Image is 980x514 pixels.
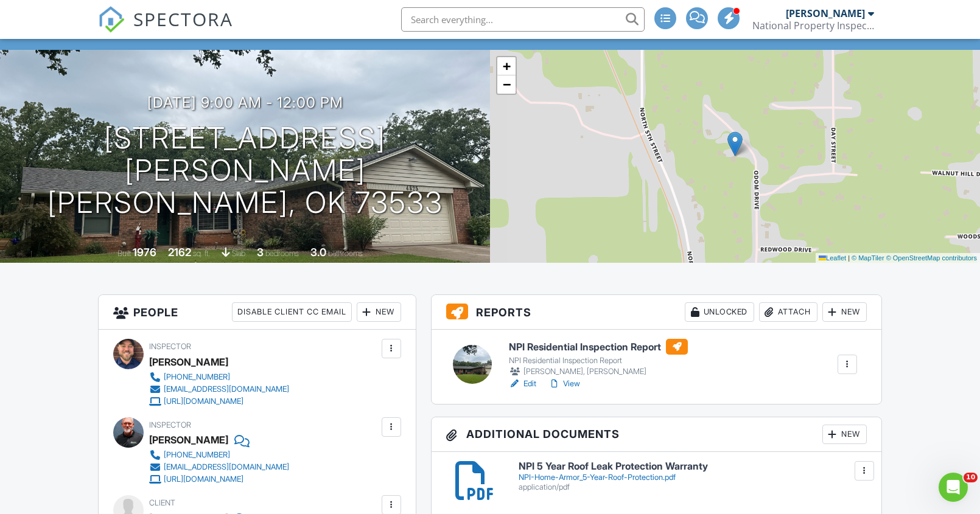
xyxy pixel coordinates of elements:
[786,7,865,19] div: [PERSON_NAME]
[964,473,978,482] span: 10
[503,77,511,92] span: −
[164,450,230,460] div: [PHONE_NUMBER]
[149,498,175,507] span: Client
[939,473,968,502] iframe: Intercom live chat
[401,7,645,32] input: Search everything...
[232,249,245,258] span: Slab
[328,249,363,258] span: bathrooms
[149,383,289,395] a: [EMAIL_ADDRESS][DOMAIN_NAME]
[759,302,817,322] div: Attach
[848,254,850,262] span: |
[310,246,326,259] div: 3.0
[149,420,191,429] span: Inspector
[149,473,289,485] a: [URL][DOMAIN_NAME]
[509,378,536,390] a: Edit
[149,461,289,473] a: [EMAIL_ADDRESS][DOMAIN_NAME]
[149,371,289,383] a: [PHONE_NUMBER]
[497,75,516,94] a: Zoom out
[519,461,867,472] h6: NPI 5 Year Roof Leak Protection Warranty
[509,339,688,378] a: NPI Residential Inspection Report NPI Residential Inspection Report [PERSON_NAME], [PERSON_NAME]
[503,58,511,74] span: +
[149,449,289,461] a: [PHONE_NUMBER]
[164,384,289,394] div: [EMAIL_ADDRESS][DOMAIN_NAME]
[685,302,754,322] div: Unlocked
[149,353,228,371] div: [PERSON_NAME]
[497,57,516,75] a: Zoom in
[164,372,230,382] div: [PHONE_NUMBER]
[164,462,289,472] div: [EMAIL_ADDRESS][DOMAIN_NAME]
[727,131,743,156] img: Marker
[819,254,846,262] a: Leaflet
[509,339,688,355] h6: NPI Residential Inspection Report
[852,254,884,262] a: © MapTiler
[265,249,299,258] span: bedrooms
[232,302,352,322] div: Disable Client CC Email
[147,94,343,111] h3: [DATE] 9:00 am - 12:00 pm
[519,473,867,482] div: NPI-Home-Armor_5-Year-Roof-Protection.pdf
[822,302,867,322] div: New
[193,249,210,258] span: sq. ft.
[886,254,977,262] a: © OpenStreetMap contributors
[509,366,688,378] div: [PERSON_NAME], [PERSON_NAME]
[357,302,401,322] div: New
[164,474,243,484] div: [URL][DOMAIN_NAME]
[133,6,233,32] span: SPECTORA
[98,16,233,42] a: SPECTORA
[133,246,156,259] div: 1976
[149,431,228,449] div: [PERSON_NAME]
[509,356,688,366] div: NPI Residential Inspection Report
[164,397,243,406] div: [URL][DOMAIN_NAME]
[519,461,867,492] a: NPI 5 Year Roof Leak Protection Warranty NPI-Home-Armor_5-Year-Roof-Protection.pdf application/pdf
[548,378,580,390] a: View
[519,482,867,492] div: application/pdf
[149,395,289,408] a: [URL][DOMAIN_NAME]
[257,246,264,259] div: 3
[432,417,881,452] h3: Additional Documents
[19,122,471,218] h1: [STREET_ADDRESS][PERSON_NAME] [PERSON_NAME], OK 73533
[149,342,191,351] span: Inspector
[432,295,881,330] h3: Reports
[99,295,416,330] h3: People
[822,425,867,444] div: New
[168,246,191,259] div: 2162
[752,19,874,32] div: National Property Inspections
[98,6,125,33] img: The Best Home Inspection Software - Spectora
[117,249,131,258] span: Built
